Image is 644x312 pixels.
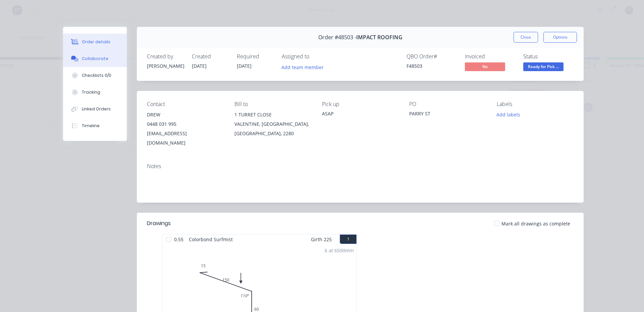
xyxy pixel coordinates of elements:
div: Created [192,53,229,60]
div: 6 at 6500mm [325,247,354,254]
button: Linked Orders [63,101,127,117]
div: Assigned to [282,53,349,60]
div: Timeline [82,123,100,129]
button: Timeline [63,117,127,134]
div: 1 TURRET CLOSE [234,110,311,119]
div: PO [409,101,486,107]
div: Pick up [322,101,399,107]
div: Notes [147,163,574,169]
span: IMPACT ROOFING [356,34,402,41]
button: Options [543,32,577,43]
div: Checklists 0/0 [82,72,111,79]
button: 1 [340,235,357,244]
span: Girth 225 [311,235,332,244]
button: Tracking [63,84,127,101]
div: Status [523,53,574,60]
span: Mark all drawings as complete [501,220,570,227]
div: 1 TURRET CLOSEVALENTINE, [GEOGRAPHIC_DATA], [GEOGRAPHIC_DATA], 2280 [234,110,311,138]
div: Labels [497,101,574,107]
span: [DATE] [237,63,252,69]
span: [DATE] [192,63,207,69]
div: QBO Order # [407,53,457,60]
span: Colorbond Surfmist [186,235,235,244]
div: Linked Orders [82,106,111,112]
div: Bill to [234,101,311,107]
div: [PERSON_NAME] [147,62,184,69]
span: Order #48503 - [318,34,356,41]
div: Created by [147,53,184,60]
button: Add team member [282,62,327,71]
div: DREW0448 031 995[EMAIL_ADDRESS][DOMAIN_NAME] [147,110,224,148]
div: Contact [147,101,224,107]
div: F48503 [407,62,457,69]
div: Required [237,53,274,60]
span: 0.55 [171,235,186,244]
div: VALENTINE, [GEOGRAPHIC_DATA], [GEOGRAPHIC_DATA], 2280 [234,119,311,138]
div: Tracking [82,89,100,95]
span: No [465,62,505,71]
button: Add team member [278,62,327,71]
button: Add labels [493,110,524,119]
button: Checklists 0/0 [63,67,127,84]
div: ASAP [322,110,399,117]
button: Close [514,32,538,43]
div: PARRY ST [409,110,486,119]
div: Drawings [147,219,171,227]
div: DREW [147,110,224,119]
button: Collaborate [63,50,127,67]
button: Order details [63,34,127,50]
span: Ready for Pick ... [523,62,563,71]
div: [EMAIL_ADDRESS][DOMAIN_NAME] [147,129,224,148]
div: 0448 031 995 [147,119,224,129]
div: Invoiced [465,53,515,60]
div: Order details [82,39,110,45]
button: Ready for Pick ... [523,62,563,72]
div: Collaborate [82,56,108,62]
